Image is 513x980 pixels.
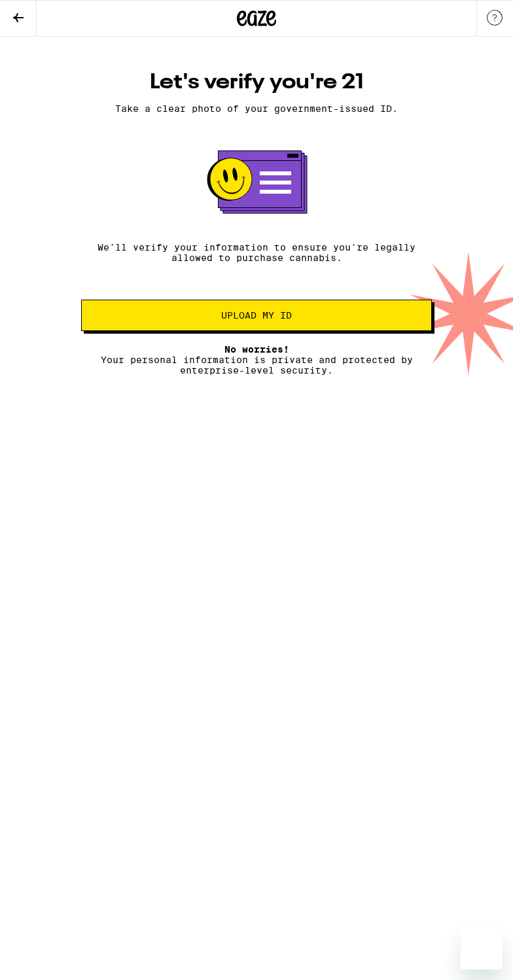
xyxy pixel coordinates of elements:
[224,344,289,355] span: No worries!
[81,103,432,114] p: Take a clear photo of your government-issued ID.
[221,311,292,320] span: Upload my ID
[461,928,503,970] iframe: Button to launch messaging window
[81,344,432,376] p: Your personal information is private and protected by enterprise-level security.
[81,69,432,96] h1: Let's verify you're 21
[81,300,432,331] button: Upload my ID
[81,242,432,263] p: We'll verify your information to ensure you're legally allowed to purchase cannabis.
